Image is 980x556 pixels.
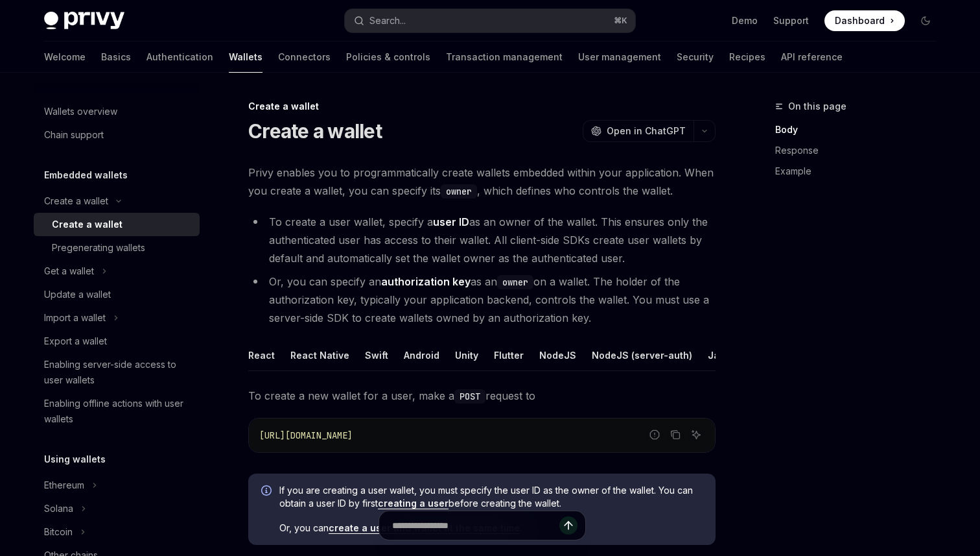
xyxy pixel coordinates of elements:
[775,161,946,182] a: Example
[44,477,84,493] div: Ethereum
[592,340,692,370] div: NodeJS (server-auth)
[824,10,905,31] a: Dashboard
[732,14,758,27] a: Demo
[446,42,563,73] a: Transaction management
[578,42,661,73] a: User management
[433,215,469,228] strong: user ID
[44,524,73,540] div: Bitcoin
[378,498,449,509] a: creating a user
[229,42,262,73] a: Wallets
[34,306,200,330] button: Toggle Import a wallet section
[278,42,331,73] a: Connectors
[34,392,200,431] a: Enabling offline actions with user wallets
[101,42,131,73] a: Basics
[44,167,128,183] h5: Embedded wallets
[44,263,94,279] div: Get a wallet
[346,42,430,73] a: Policies & controls
[677,42,714,73] a: Security
[34,213,200,236] a: Create a wallet
[607,125,686,138] span: Open in ChatGPT
[279,484,703,510] span: If you are creating a user wallet, you must specify the user ID as the owner of the wallet. You c...
[248,213,716,267] li: To create a user wallet, specify a as an owner of the wallet. This ensures only the authenticated...
[34,520,200,544] button: Toggle Bitcoin section
[497,275,533,289] code: owner
[248,387,716,405] span: To create a new wallet for a user, make a request to
[34,260,200,283] button: Toggle Get a wallet section
[775,119,946,140] a: Body
[248,272,716,327] li: Or, you can specify an as an on a wallet. The holder of the authorization key, typically your app...
[248,119,382,143] h1: Create a wallet
[52,217,122,232] div: Create a wallet
[44,287,111,302] div: Update a wallet
[729,42,765,73] a: Recipes
[583,120,694,142] button: Open in ChatGPT
[44,127,104,143] div: Chain support
[441,184,477,199] code: owner
[455,340,478,370] div: Unity
[34,353,200,392] a: Enabling server-side access to user wallets
[44,396,192,427] div: Enabling offline actions with user wallets
[559,516,577,535] button: Send message
[688,426,705,443] button: Ask AI
[34,123,200,147] a: Chain support
[248,100,716,113] div: Create a wallet
[773,14,809,27] a: Support
[261,485,274,498] svg: Info
[34,283,200,306] a: Update a wallet
[788,99,846,114] span: On this page
[290,340,349,370] div: React Native
[708,340,730,370] div: Java
[52,240,145,256] div: Pregenerating wallets
[146,42,213,73] a: Authentication
[365,340,388,370] div: Swift
[781,42,843,73] a: API reference
[44,42,86,73] a: Welcome
[34,236,200,260] a: Pregenerating wallets
[34,474,200,497] button: Toggle Ethereum section
[646,426,663,443] button: Report incorrect code
[44,310,106,326] div: Import a wallet
[44,501,73,516] div: Solana
[248,340,275,370] div: React
[835,14,885,27] span: Dashboard
[494,340,524,370] div: Flutter
[248,163,716,200] span: Privy enables you to programmatically create wallets embedded within your application. When you c...
[614,16,627,26] span: ⌘ K
[915,10,936,31] button: Toggle dark mode
[392,511,559,540] input: Ask a question...
[454,389,485,404] code: POST
[381,275,471,288] strong: authorization key
[44,104,117,119] div: Wallets overview
[539,340,576,370] div: NodeJS
[44,357,192,388] div: Enabling server-side access to user wallets
[44,333,107,349] div: Export a wallet
[34,330,200,353] a: Export a wallet
[259,429,353,441] span: [URL][DOMAIN_NAME]
[369,13,406,29] div: Search...
[44,12,124,30] img: dark logo
[345,9,635,32] button: Open search
[44,452,106,467] h5: Using wallets
[34,189,200,213] button: Toggle Create a wallet section
[34,497,200,520] button: Toggle Solana section
[34,100,200,123] a: Wallets overview
[667,426,684,443] button: Copy the contents from the code block
[775,140,946,161] a: Response
[404,340,439,370] div: Android
[44,193,108,209] div: Create a wallet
